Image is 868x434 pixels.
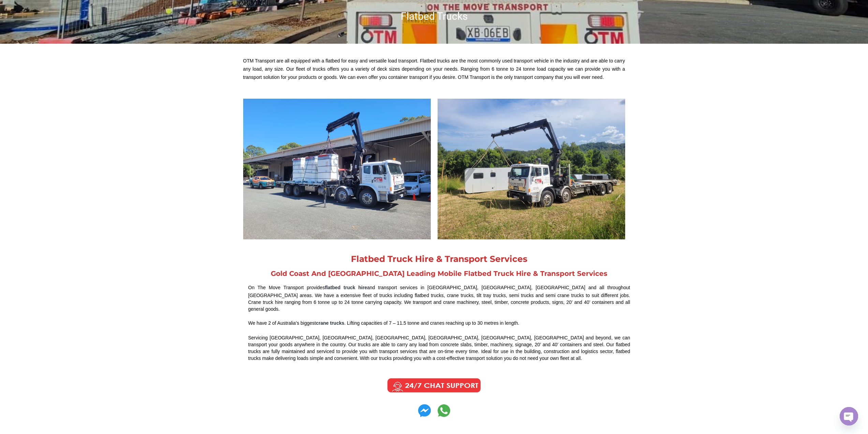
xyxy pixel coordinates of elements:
[351,254,527,264] a: Flatbed Truck Hire & Transport Services
[316,320,344,326] a: crane trucks
[383,377,485,394] img: Call us Anytime
[243,57,625,81] p: OTM Transport are all equipped with a flatbed for easy and versatile load transport. Flatbed truc...
[438,404,450,417] img: Contact us on Whatsapp
[248,284,630,312] div: On The Move Transport provides and transport services in [GEOGRAPHIC_DATA], [GEOGRAPHIC_DATA], [G...
[248,319,630,327] div: We have 2 of Australia’s biggest . Lifting capacities of 7 – 11.5 tonne and cranes reaching up to...
[271,269,607,278] a: Gold Coast And [GEOGRAPHIC_DATA] Leading Mobile Flatbed Truck Hire & Transport Services
[240,10,629,23] h1: Flatbed Trucks
[325,285,367,290] a: flatbed truck hire
[418,404,431,417] img: Contact us on Whatsapp
[248,334,630,362] div: Servicing [GEOGRAPHIC_DATA], [GEOGRAPHIC_DATA], [GEOGRAPHIC_DATA], [GEOGRAPHIC_DATA], [GEOGRAPHIC...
